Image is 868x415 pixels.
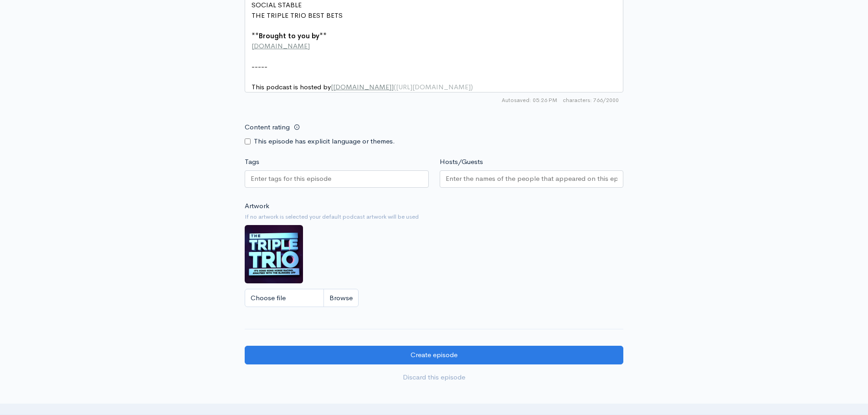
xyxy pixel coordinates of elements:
span: [URL][DOMAIN_NAME] [396,82,471,91]
input: Enter tags for this episode [251,174,333,184]
span: SOCIAL STABLE [252,0,302,9]
label: Content rating [245,118,290,137]
small: If no artwork is selected your default podcast artwork will be used [245,212,623,221]
span: Autosaved: 05:26 PM [502,96,557,104]
span: This podcast is hosted by [252,82,473,91]
label: This episode has explicit language or themes. [254,136,395,147]
span: ----- [252,62,267,71]
span: [DOMAIN_NAME] [333,82,391,91]
span: [DOMAIN_NAME] [252,41,310,50]
label: Hosts/Guests [440,157,483,167]
label: Artwork [245,201,269,211]
span: Brought to you by [259,31,319,40]
span: ) [471,82,473,91]
span: ( [394,82,396,91]
span: ] [391,82,394,91]
input: Enter the names of the people that appeared on this episode [446,174,618,184]
span: 766/2000 [563,96,619,104]
a: Discard this episode [245,368,623,387]
span: [ [331,82,333,91]
input: Create episode [245,346,623,364]
span: THE TRIPLE TRIO BEST BETS [252,11,343,20]
label: Tags [245,157,259,167]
